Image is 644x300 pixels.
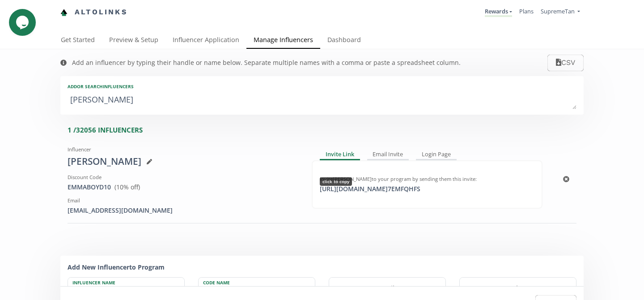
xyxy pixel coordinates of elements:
[329,284,436,294] label: Email
[68,146,298,153] div: Influencer
[165,32,246,50] a: Influencer Application
[72,58,461,67] div: Add an influencer by typing their handle or name below. Separate multiple names with a comma or p...
[314,184,426,193] div: [URL][DOMAIN_NAME] 7EMFQHFS
[367,150,409,160] div: Email Invite
[547,55,584,71] button: CSV
[68,263,165,271] strong: Add New Influencer to Program
[246,32,320,50] a: Manage Influencers
[320,176,534,183] div: Invite [PERSON_NAME] to your program by sending them this invite:
[320,150,360,160] div: Invite Link
[54,32,102,50] a: Get Started
[199,278,306,286] label: Code Name
[416,150,457,160] div: Login Page
[68,197,298,204] div: Email
[68,278,175,286] label: Influencer Name
[541,7,575,15] span: SupremeTan
[68,206,298,215] div: [EMAIL_ADDRESS][DOMAIN_NAME]
[60,5,127,20] a: Altolinks
[320,177,352,185] div: click to copy
[541,7,580,17] a: SupremeTan
[60,9,68,16] img: favicon-32x32.png
[460,284,567,294] label: Internal Notes
[519,7,534,15] a: Plans
[68,174,298,181] div: Discount Code
[68,125,584,135] div: 1 / 32056 INFLUENCERS
[9,9,38,36] iframe: chat widget
[68,183,111,191] a: EMMABOYD10
[68,83,576,90] div: Add or search INFLUENCERS
[320,32,368,50] a: Dashboard
[102,32,165,50] a: Preview & Setup
[68,91,576,109] textarea: [PERSON_NAME]
[68,155,298,168] div: [PERSON_NAME]
[114,183,140,191] span: ( 10 % off)
[485,7,512,17] a: Rewards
